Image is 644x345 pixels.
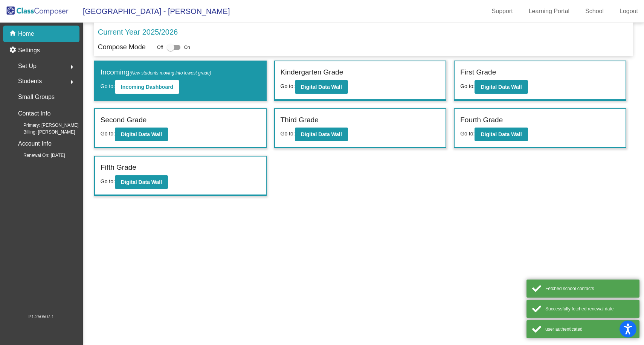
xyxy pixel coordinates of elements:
p: Current Year 2025/2026 [98,26,178,38]
button: Digital Data Wall [115,128,168,141]
p: Small Groups [18,92,55,102]
p: Compose Mode [98,42,146,52]
span: (New students moving into lowest grade) [130,70,211,76]
label: Fourth Grade [460,115,503,126]
label: Kindergarten Grade [281,67,343,78]
span: Go to: [460,131,475,137]
div: Fetched school contacts [545,285,634,292]
span: Go to: [281,83,295,89]
div: Successfully fetched renewal date [545,305,634,312]
span: Renewal On: [DATE] [11,152,65,159]
mat-icon: arrow_right [67,62,76,71]
span: Set Up [18,61,37,71]
span: Go to: [101,83,115,89]
span: On [184,44,190,51]
label: Fifth Grade [101,162,136,173]
span: Go to: [101,178,115,184]
a: Learning Portal [523,5,576,17]
b: Digital Data Wall [121,131,162,137]
p: Account Info [18,138,52,149]
a: School [579,5,610,17]
label: First Grade [460,67,496,78]
span: Primary: [PERSON_NAME] [11,122,79,129]
p: Settings [18,46,40,55]
b: Digital Data Wall [481,131,522,137]
button: Digital Data Wall [295,128,348,141]
span: Students [18,76,42,87]
span: Go to: [101,131,115,137]
button: Digital Data Wall [475,128,528,141]
span: Go to: [460,83,475,89]
button: Digital Data Wall [475,80,528,94]
span: Go to: [281,131,295,137]
b: Digital Data Wall [481,84,522,90]
b: Digital Data Wall [301,131,342,137]
label: Third Grade [281,115,319,126]
mat-icon: home [9,29,18,38]
a: Support [486,5,519,17]
mat-icon: arrow_right [67,78,76,87]
button: Digital Data Wall [295,80,348,94]
span: Off [157,44,163,51]
button: Digital Data Wall [115,175,168,189]
mat-icon: settings [9,46,18,55]
p: Contact Info [18,108,50,119]
b: Digital Data Wall [301,84,342,90]
b: Incoming Dashboard [121,84,173,90]
a: Logout [613,5,644,17]
button: Incoming Dashboard [115,80,179,94]
p: Home [18,29,34,38]
label: Second Grade [101,115,147,126]
span: [GEOGRAPHIC_DATA] - [PERSON_NAME] [75,5,230,17]
b: Digital Data Wall [121,179,162,185]
span: Billing: [PERSON_NAME] [11,129,75,135]
label: Incoming [101,67,211,78]
div: user authenticated [545,326,634,333]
